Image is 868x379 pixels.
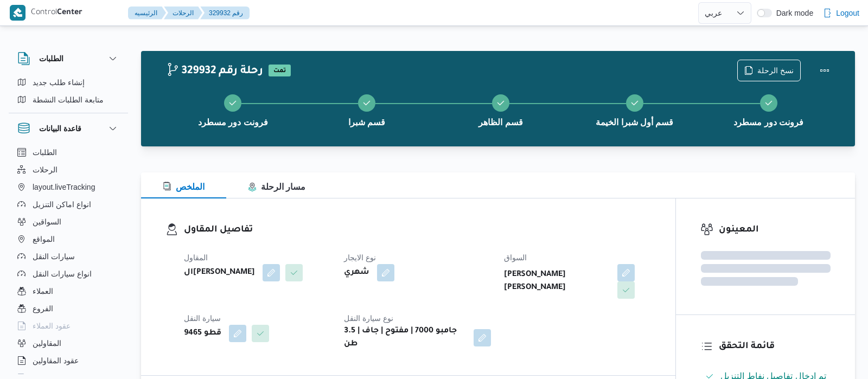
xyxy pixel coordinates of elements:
button: الطلبات [13,144,124,161]
svg: Step 5 is complete [764,99,773,107]
span: الفروع [33,302,53,315]
span: العملاء [33,285,53,298]
h3: تفاصيل المقاول [184,223,651,237]
iframe: chat widget [11,336,46,368]
div: الطلبات [9,74,128,113]
button: قسم شبرا [300,81,434,138]
h3: قائمة التحقق [719,339,831,354]
span: الرحلات [33,163,58,176]
svg: Step 3 is complete [496,99,505,107]
span: المواقع [33,233,55,246]
button: قاعدة البيانات [17,122,119,135]
span: قسم أول شبرا الخيمة [596,116,673,129]
button: 329932 رقم [200,7,250,20]
span: Logout [836,7,859,20]
span: قسم شبرا [348,116,385,129]
button: انواع اماكن التنزيل [13,196,124,213]
button: Logout [819,2,864,24]
span: انواع اماكن التنزيل [33,198,91,211]
b: جامبو 7000 | مفتوح | جاف | 3.5 طن [344,325,466,351]
b: ال[PERSON_NAME] [184,266,255,279]
button: العملاء [13,282,124,300]
span: السواقين [33,215,61,228]
b: شهري [344,266,369,279]
button: قسم الظاهر [434,81,568,138]
span: layout.liveTracking [33,181,95,194]
button: فرونت دور مسطرد [701,81,835,138]
span: المقاول [184,253,208,262]
h3: قاعدة البيانات [39,122,81,135]
span: نوع الايجار [344,253,376,262]
span: الطلبات [33,146,57,159]
button: المواقع [13,230,124,248]
h2: 329932 رحلة رقم [166,65,263,79]
span: سيارات النقل [33,250,75,263]
button: سيارات النقل [13,248,124,265]
button: layout.liveTracking [13,178,124,196]
span: المقاولين [33,337,61,350]
button: قسم أول شبرا الخيمة [567,81,701,138]
button: المقاولين [13,335,124,352]
button: نسخ الرحلة [737,60,801,81]
span: الملخص [163,182,205,191]
span: فرونت دور مسطرد [733,116,803,129]
span: إنشاء طلب جديد [33,76,85,89]
button: متابعة الطلبات النشطة [13,91,124,108]
button: الطلبات [17,52,119,65]
span: نوع سيارة النقل [344,314,393,323]
button: إنشاء طلب جديد [13,74,124,91]
span: سيارة النقل [184,314,221,323]
span: مسار الرحلة [248,182,305,191]
div: قاعدة البيانات [9,144,128,378]
span: انواع سيارات النقل [33,267,92,280]
button: فرونت دور مسطرد [166,81,300,138]
span: فرونت دور مسطرد [198,116,268,129]
button: الرحلات [164,7,202,20]
button: الفروع [13,300,124,317]
svg: Step 4 is complete [630,99,639,107]
button: Actions [814,60,835,81]
span: نسخ الرحلة [757,64,794,77]
b: [PERSON_NAME] [PERSON_NAME] [504,268,610,294]
b: Center [57,9,82,17]
span: Dark mode [772,9,813,17]
h3: المعينون [719,223,831,237]
span: السواق [504,253,527,262]
b: قطو 9465 [184,327,221,340]
svg: Step 1 is complete [228,99,237,107]
span: قسم الظاهر [478,116,522,129]
svg: Step 2 is complete [362,99,371,107]
button: عقود المقاولين [13,352,124,369]
button: الرئيسيه [128,7,166,20]
span: عقود العملاء [33,319,71,332]
span: متابعة الطلبات النشطة [33,93,104,106]
button: انواع سيارات النقل [13,265,124,282]
b: تمت [273,68,286,74]
img: X8yXhbKr1z7QwAAAABJRU5ErkJggg== [10,5,25,21]
span: عقود المقاولين [33,354,79,367]
button: الرحلات [13,161,124,178]
h3: الطلبات [39,52,63,65]
span: تمت [269,65,291,76]
button: السواقين [13,213,124,230]
button: عقود العملاء [13,317,124,335]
